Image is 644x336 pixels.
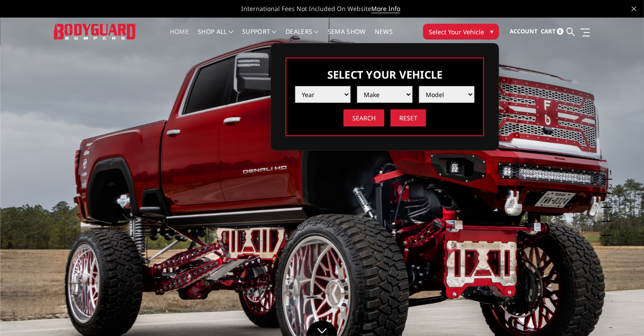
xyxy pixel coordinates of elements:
img: BODYGUARD BUMPERS [54,24,136,40]
select: Please select the value from list. [295,86,351,103]
span: 0 [557,28,564,35]
span: ▾ [490,27,493,36]
span: Select Your Vehicle [429,27,484,36]
h3: Select Your Vehicle [295,67,474,82]
button: 5 of 5 [604,222,612,236]
a: SEMA Show [328,29,366,46]
a: Support [242,29,277,46]
a: Account [510,20,538,43]
button: 1 of 5 [604,166,612,180]
a: Home [170,29,189,46]
a: shop all [198,29,233,46]
span: Cart [541,27,556,35]
span: Account [510,27,538,35]
input: Search [344,109,384,126]
button: 4 of 5 [604,208,612,222]
button: 2 of 5 [604,180,612,194]
a: More Info [371,4,400,13]
button: Select Your Vehicle [423,24,499,40]
button: 3 of 5 [604,194,612,208]
a: News [375,29,393,46]
input: Reset [391,109,426,126]
a: Cart 0 [541,20,564,43]
select: Please select the value from list. [357,86,412,103]
a: Dealers [286,29,319,46]
a: Click to Down [307,321,337,336]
